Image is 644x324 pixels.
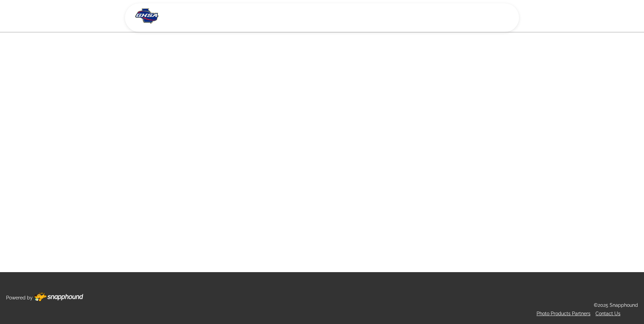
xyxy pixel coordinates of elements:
[537,311,590,316] a: Photo Products Partners
[6,294,33,302] p: Powered by
[594,301,638,310] p: ©2025 Snapphound
[34,293,83,301] img: Footer
[135,8,159,24] img: Snapphound Logo
[595,311,620,316] a: Contact Us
